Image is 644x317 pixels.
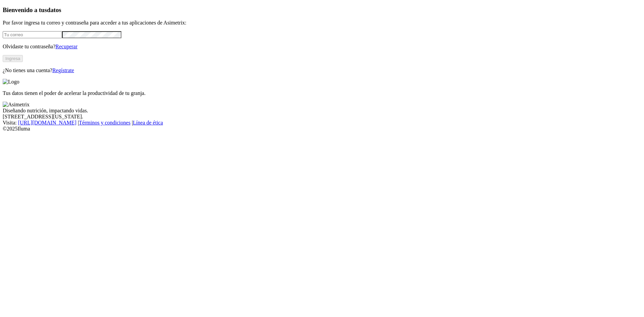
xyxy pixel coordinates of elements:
[3,6,641,14] h3: Bienvenido a tus
[3,55,23,62] button: Ingresa
[3,108,641,114] div: Diseñando nutrición, impactando vidas.
[3,120,641,126] div: Visita : | |
[18,120,76,125] a: [URL][DOMAIN_NAME]
[79,120,130,125] a: Términos y condiciones
[3,102,30,108] img: Asimetrix
[3,67,641,73] p: ¿No tienes una cuenta?
[47,6,61,13] span: datos
[133,120,163,125] a: Línea de ética
[55,44,77,49] a: Recuperar
[3,114,641,120] div: [STREET_ADDRESS][US_STATE].
[3,126,641,132] div: © 2025 Iluma
[3,31,62,38] input: Tu correo
[3,79,19,85] img: Logo
[3,20,641,26] p: Por favor ingresa tu correo y contraseña para acceder a tus aplicaciones de Asimetrix:
[3,44,641,50] p: Olvidaste tu contraseña?
[52,67,74,73] a: Regístrate
[3,90,641,96] p: Tus datos tienen el poder de acelerar la productividad de tu granja.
